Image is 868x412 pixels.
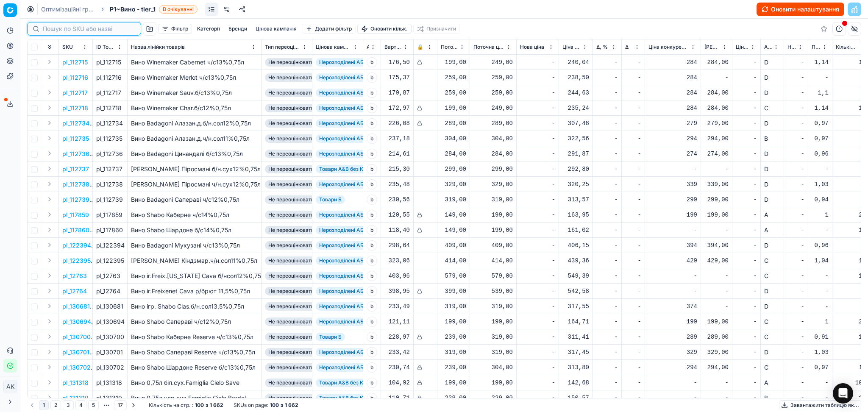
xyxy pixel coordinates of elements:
div: 6 [836,134,866,143]
strong: 1 662 [210,402,223,409]
div: - [625,180,641,189]
span: Не переоцінювати [265,89,317,97]
div: - [596,134,618,143]
div: - [812,165,829,173]
button: pl_112739 [62,195,89,204]
button: pl_112718 [62,104,88,112]
div: - [812,73,829,82]
div: 8 [836,73,866,82]
div: - [520,150,555,158]
button: 1 [39,400,49,410]
div: 319,00 [473,195,513,204]
div: - [520,195,555,204]
button: pl_12763 [62,272,87,280]
button: pl_117860 [62,226,89,234]
button: 3 [63,400,74,410]
div: - [787,134,804,143]
div: 304,00 [441,134,466,143]
button: pl_112735 [62,134,89,143]
div: - [596,180,618,189]
button: Expand [45,393,55,403]
button: pl_112737 [62,165,89,173]
div: 226,08 [384,119,410,128]
button: pl_112734 [62,119,89,128]
div: Вино Badagoni Алазан.д.ч/н.сол11%0,75л [131,134,258,143]
button: 5 [88,400,99,410]
div: - [736,165,757,173]
p: pl_12764 [62,287,87,295]
div: - [520,58,555,67]
button: Expand [45,87,55,97]
span: Цінова кампанія [316,44,351,50]
span: Вартість [384,44,401,50]
button: Expand [45,377,55,387]
button: Бренди [225,24,250,34]
div: Вино Badagoni Алазан.д.б/н.сол12%0,75л [131,119,258,128]
div: D [764,58,780,67]
button: Категорії [194,24,223,34]
button: pl_117859 [62,211,89,219]
span: Поточна ціна [473,44,504,50]
div: - [596,73,618,82]
span: Не переоцінювати [265,104,317,112]
div: 249,00 [473,58,513,67]
div: pl_112735 [96,134,124,143]
button: Оновити кільк. [357,24,412,34]
p: pl_130681 [62,302,90,311]
button: pl_130694 [62,317,91,326]
div: 13 [836,58,866,67]
span: 🔒 [417,44,423,50]
strong: 100 [195,402,204,409]
div: Вино Winemaker Char.б/с12%0,75л [131,104,258,112]
button: Expand [45,179,55,189]
div: - [596,150,618,158]
div: 284 [648,89,697,97]
div: Open Intercom Messenger [833,383,853,404]
div: - [787,104,804,112]
div: 307,48 [562,119,589,128]
input: Пошук по SKU або назві [43,25,136,33]
a: Оптимізаційні групи [41,5,95,14]
div: - [787,73,804,82]
button: Expand [45,118,55,128]
div: - [736,73,757,82]
div: - [520,165,555,173]
div: - [787,150,804,158]
p: pl_112736 [62,150,89,158]
button: Expand [45,286,55,296]
span: Не переоцінювати [265,134,317,143]
span: Не переоцінювати [265,150,317,158]
div: 339,00 [704,180,729,189]
div: Вино Winemaker Cabernet ч/с13%0,75л [131,58,258,67]
div: 230,56 [384,195,410,204]
div: 0,96 [812,150,829,158]
div: 259,00 [473,73,513,82]
div: 1,1 [812,89,829,97]
button: Expand [45,301,55,311]
button: Expand [45,194,55,204]
div: 259,00 [441,89,466,97]
div: - [596,165,618,173]
span: Ціна з плановою націнкою [562,44,581,50]
p: pl_130702 [62,363,91,372]
button: Expand [45,255,55,265]
span: Тип переоцінки [265,44,300,50]
div: 172,97 [384,104,410,112]
div: 284 [648,73,697,82]
span: Нерозподілені АБ за попитом [316,73,396,82]
div: 284,00 [704,89,729,97]
button: pl_112717 [62,89,88,97]
span: P1~Вино - tier_1В очікуванні [110,5,198,14]
div: - [736,104,757,112]
div: D [764,165,780,173]
div: 289,00 [473,119,513,128]
div: 175,37 [384,73,410,82]
button: Оновити налаштування [757,3,844,16]
div: - [704,165,729,173]
span: AK [4,380,17,393]
p: pl_122394 [62,241,91,250]
div: 284,00 [473,150,513,158]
